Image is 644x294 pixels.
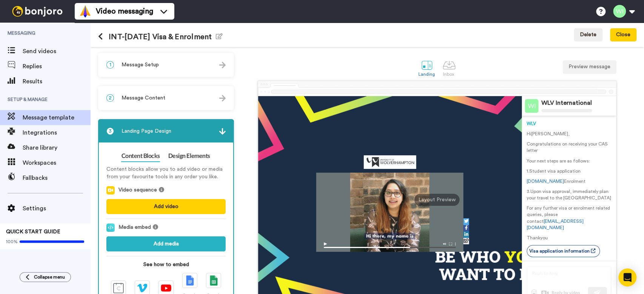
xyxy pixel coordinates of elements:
[23,128,91,137] span: Integrations
[121,150,160,162] a: Content Blocks
[23,158,91,167] span: Workspaces
[527,219,584,230] a: [EMAIL_ADDRESS][DOMAIN_NAME]
[6,229,60,234] span: QUICK START GUIDE
[563,60,616,74] button: Preview message
[20,272,71,282] button: Collapse menu
[527,141,611,154] p: Congratulations on receiving your CAS letter
[23,173,91,182] span: Fallbacks
[443,72,456,77] div: Inbox
[219,95,226,101] img: arrow.svg
[106,261,226,268] strong: See how to embed
[23,47,91,56] span: Send videos
[98,32,222,41] h1: INT-[DATE] Visa & Enrolment
[106,165,226,181] p: Content blocks allow you to add video or media from your favourite tools in any order you like.
[168,150,210,162] a: Design Elements
[106,186,115,194] img: AddVideo.svg
[23,143,91,152] span: Share library
[525,99,538,113] img: Profile Image
[541,100,592,107] div: WLV International
[34,274,65,280] span: Collapse menu
[113,283,124,293] img: calendly.svg
[527,179,564,184] a: [DOMAIN_NAME]
[106,236,226,251] button: Add media
[118,224,151,232] span: Media embed
[210,275,217,286] img: Google_Sheets.svg
[418,72,435,77] div: Landing
[23,113,91,122] span: Message template
[610,28,636,42] button: Close
[527,245,600,257] a: Visa application information
[415,55,439,81] a: Landing
[527,168,611,175] p: 1.Student visa application
[527,178,611,185] p: Enrolment
[618,268,636,286] div: Open Intercom Messenger
[414,194,460,206] div: Layout Preview
[106,61,114,69] span: 1
[118,186,157,194] span: Video sequence
[186,275,194,286] img: GoogleDocs.svg
[121,127,171,135] span: Landing Page Design
[98,53,234,77] div: 1Message Setup
[527,158,611,164] p: Your next steps are as follows:
[121,61,159,69] span: Message Setup
[106,94,114,102] span: 2
[137,283,148,292] img: vimeo.svg
[527,188,611,201] p: 3.Upon visa approval, immediately plan your travel to the [GEOGRAPHIC_DATA]
[106,199,226,214] button: Add video
[439,55,460,81] a: Inbox
[161,284,171,292] img: youtube.svg
[106,127,114,135] span: 3
[9,6,66,17] img: bj-logo-header-white.svg
[23,62,91,71] span: Replies
[106,224,115,232] img: Embed.svg
[23,77,91,86] span: Results
[98,86,234,110] div: 2Message Content
[316,239,463,252] img: player-controls-full.svg
[364,155,416,169] img: c0db3496-36db-47dd-bc5f-9f3a1f8391a7
[219,62,226,68] img: arrow.svg
[527,121,611,127] div: WLV
[527,131,611,137] p: Hi [PERSON_NAME] ,
[79,5,91,17] img: vm-color.svg
[6,239,18,245] span: 100%
[574,28,603,42] button: Delete
[121,94,165,102] span: Message Content
[219,128,226,135] img: arrow.svg
[23,204,91,213] span: Settings
[527,205,611,231] p: For any further visa or enrolment related queries, please contact
[96,6,153,17] span: Video messaging
[527,235,611,241] p: Thankyou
